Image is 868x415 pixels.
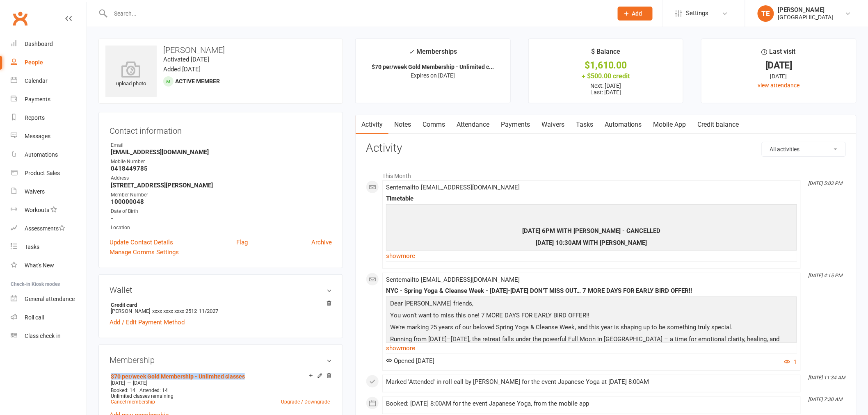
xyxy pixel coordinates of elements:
[311,237,332,247] a: Archive
[522,227,660,235] span: [DATE] 6PM WITH [PERSON_NAME] - CANCELLED
[25,170,60,176] div: Product Sales
[111,141,332,149] div: Email
[25,296,75,302] div: General attendance
[11,219,87,238] a: Assessments
[762,46,796,61] div: Last visit
[618,7,653,21] button: Add
[591,46,620,61] div: $ Balance
[25,151,58,158] div: Automations
[111,191,332,199] div: Member Number
[111,174,332,182] div: Address
[599,115,648,134] a: Automations
[110,356,332,365] h3: Membership
[110,247,179,257] a: Manage Comms Settings
[451,115,495,134] a: Attendance
[25,225,65,232] div: Assessments
[536,115,570,134] a: Waivers
[175,78,220,84] span: Active member
[11,290,87,308] a: General attendance kiosk mode
[388,310,795,322] p: You won’t want to miss this one! 7 MORE DAYS FOR EARLY BIRD OFFER!!
[11,256,87,275] a: What's New
[366,142,846,155] h3: Activity
[784,357,797,367] button: 1
[25,333,61,339] div: Class check-in
[356,115,388,134] a: Activity
[709,72,849,81] div: [DATE]
[809,397,843,402] i: [DATE] 7:30 AM
[386,276,520,283] span: Sent email to [EMAIL_ADDRESS][DOMAIN_NAME]
[778,6,834,14] div: [PERSON_NAME]
[686,4,709,23] span: Settings
[110,285,332,294] h3: Wallet
[409,48,414,56] i: ✓
[809,180,843,186] i: [DATE] 5:03 PM
[25,96,50,103] div: Payments
[11,35,87,53] a: Dashboard
[111,198,332,205] strong: 100000048
[386,250,797,262] a: show more
[11,53,87,72] a: People
[25,41,53,47] div: Dashboard
[110,123,332,135] h3: Contact information
[111,165,332,172] strong: 0418449785
[778,14,834,21] div: [GEOGRAPHIC_DATA]
[111,207,332,215] div: Date of Birth
[110,301,332,315] li: [PERSON_NAME]
[111,373,245,380] a: $70 per/week Gold Membership - Unlimited classes
[409,46,457,62] div: Memberships
[236,237,248,247] a: Flag
[692,115,745,134] a: Credit balance
[536,239,647,246] span: [DATE] 10:30AM WITH [PERSON_NAME]
[809,273,843,278] i: [DATE] 4:15 PM
[386,342,797,354] a: show more
[536,82,676,96] p: Next: [DATE] Last: [DATE]
[632,10,642,17] span: Add
[417,115,451,134] a: Comms
[386,357,434,365] span: Opened [DATE]
[25,59,43,66] div: People
[11,308,87,327] a: Roll call
[10,8,30,29] a: Clubworx
[25,78,48,84] div: Calendar
[199,308,218,314] span: 11/2027
[111,393,174,399] span: Unlimited classes remaining
[111,182,332,189] strong: [STREET_ADDRESS][PERSON_NAME]
[111,380,125,386] span: [DATE]
[25,244,39,250] div: Tasks
[386,184,520,191] span: Sent email to [EMAIL_ADDRESS][DOMAIN_NAME]
[11,238,87,256] a: Tasks
[709,61,849,70] div: [DATE]
[105,46,336,55] h3: [PERSON_NAME]
[386,195,797,202] div: Timetable
[758,5,774,22] div: TE
[25,262,54,269] div: What's New
[111,224,332,232] div: Location
[108,8,607,19] input: Search...
[11,146,87,164] a: Automations
[110,317,185,327] a: Add / Edit Payment Method
[111,158,332,166] div: Mobile Number
[536,61,676,70] div: $1,610.00
[25,314,44,321] div: Roll call
[11,327,87,345] a: Class kiosk mode
[111,388,135,393] span: Booked: 14
[25,188,45,195] div: Waivers
[105,61,157,88] div: upload photo
[386,400,797,407] div: Booked: [DATE] 8:00AM for the event Japanese Yoga, from the mobile app
[388,334,795,356] p: Running from [DATE]–[DATE], the retreat falls under the powerful Full Moon in [GEOGRAPHIC_DATA] –...
[111,302,328,308] strong: Credit card
[372,64,494,70] strong: $70 per/week Gold Membership - Unlimited c...
[11,109,87,127] a: Reports
[25,207,49,213] div: Workouts
[111,399,155,405] a: Cancel membership
[25,133,50,139] div: Messages
[388,115,417,134] a: Notes
[11,90,87,109] a: Payments
[11,164,87,182] a: Product Sales
[386,287,797,294] div: NYC - Spring Yoga & Cleanse Week - [DATE]-[DATE] DON’T MISS OUT… 7 MORE DAYS FOR EARLY BIRD OFFER!!
[536,72,676,80] div: + $500.00 credit
[281,399,330,405] a: Upgrade / Downgrade
[570,115,599,134] a: Tasks
[648,115,692,134] a: Mobile App
[152,308,197,314] span: xxxx xxxx xxxx 2512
